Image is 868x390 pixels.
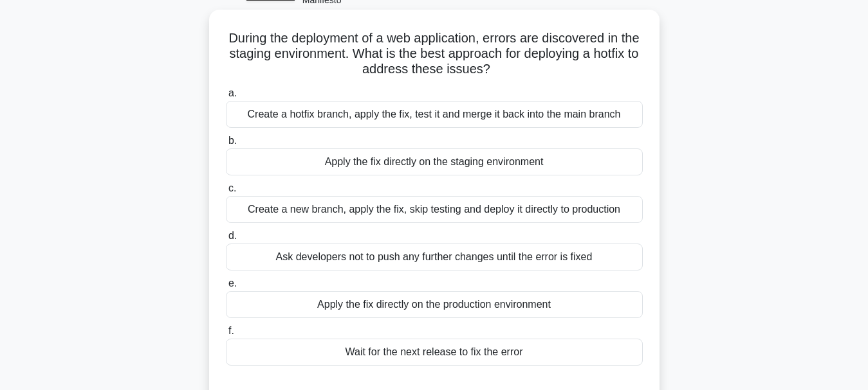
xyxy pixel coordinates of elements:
span: c. [228,182,236,193]
span: e. [228,278,237,288]
span: f. [228,325,234,336]
h5: During the deployment of a web application, errors are discovered in the staging environment. Wha... [225,30,644,78]
div: Ask developers not to push any further changes until the error is fixed [226,244,643,270]
span: d. [228,230,237,241]
span: b. [228,135,237,146]
div: Create a new branch, apply the fix, skip testing and deploy it directly to production [226,196,643,223]
div: Wait for the next release to fix the error [226,339,643,366]
span: a. [228,87,237,98]
div: Apply the fix directly on the production environment [226,291,643,318]
div: Apply the fix directly on the staging environment [226,148,643,175]
div: Create a hotfix branch, apply the fix, test it and merge it back into the main branch [226,101,643,128]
